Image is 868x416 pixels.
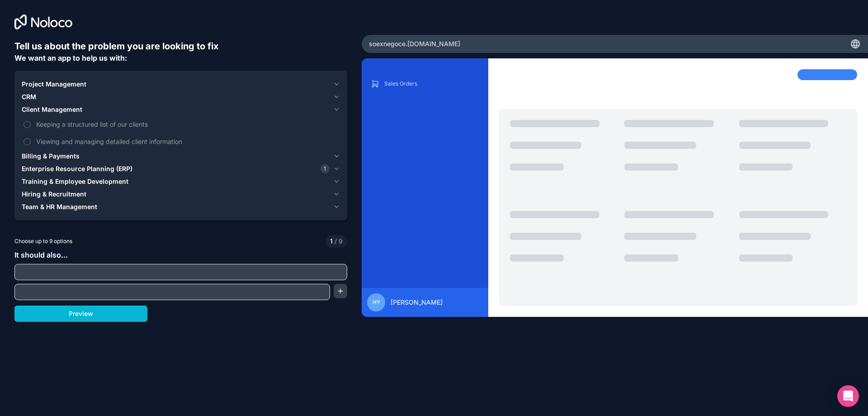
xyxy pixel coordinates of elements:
span: Viewing and managing detailed client information [36,137,338,146]
button: Training & Employee Development [22,175,340,188]
button: Client Management [22,103,340,116]
p: Sales Orders [384,80,479,87]
button: Enterprise Resource Planning (ERP)1 [22,163,340,175]
span: [PERSON_NAME] [391,298,443,307]
span: / [335,237,337,245]
span: Keeping a structured list of our clients [36,120,338,129]
button: Team & HR Management [22,201,340,213]
button: Hiring & Recruitment [22,188,340,201]
span: Training & Employee Development [22,177,128,186]
span: We want an app to help us with: [14,53,127,62]
button: Keeping a structured list of our clients [24,121,31,128]
span: soexnegoce .[DOMAIN_NAME] [369,39,460,48]
button: Billing & Payments [22,150,340,163]
span: Hiring & Recruitment [22,190,86,199]
div: Client Management [22,116,340,150]
span: 1 [321,164,330,173]
span: Enterprise Resource Planning (ERP) [22,164,132,173]
span: Project Management [22,80,86,89]
button: Viewing and managing detailed client information [24,138,31,145]
span: CRM [22,92,36,101]
span: Billing & Payments [22,152,80,161]
h6: Tell us about the problem you are looking to fix [14,40,347,53]
div: Open Intercom Messenger [837,385,859,407]
span: Client Management [22,105,82,114]
span: Team & HR Management [22,202,97,211]
span: 1 [330,237,333,246]
span: 9 [333,237,343,246]
div: scrollable content [369,77,481,281]
span: It should also... [14,250,68,259]
span: HY [373,299,380,306]
button: Preview [14,306,147,322]
button: CRM [22,91,340,103]
span: Choose up to 9 options [14,237,72,245]
button: Project Management [22,78,340,91]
